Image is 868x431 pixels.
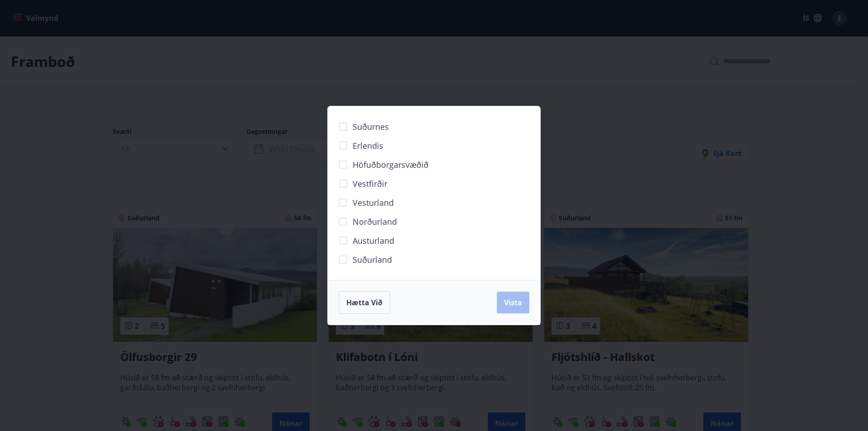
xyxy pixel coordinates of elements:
[353,140,383,152] span: Erlendis
[353,216,397,227] span: Norðurland
[346,298,382,308] span: Hætta við
[339,291,390,314] button: Hætta við
[353,159,429,171] span: Höfuðborgarsvæðið
[353,254,392,265] span: Suðurland
[353,197,394,208] span: Vesturland
[353,235,394,246] span: Austurland
[353,178,387,189] span: Vestfirðir
[353,121,389,133] span: Suðurnes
